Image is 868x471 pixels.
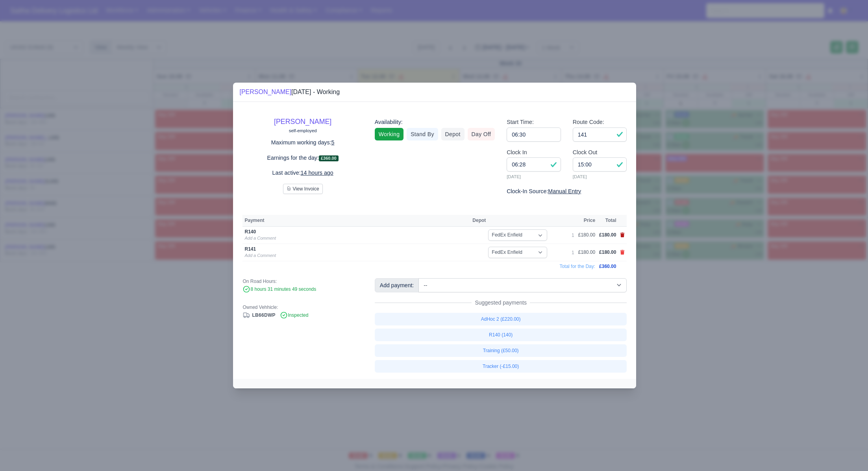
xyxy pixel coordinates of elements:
[599,249,616,255] span: £180.00
[375,344,627,357] a: Training (£50.00)
[242,286,363,293] div: 8 hours 31 minutes 49 seconds
[242,304,363,310] div: Owned Vehhicle:
[283,184,323,194] button: View Invoice
[576,244,597,261] td: £180.00
[441,128,465,140] a: Depot
[576,227,597,244] td: £180.00
[472,299,530,307] span: Suggested payments
[375,128,403,140] a: Working
[242,168,363,177] p: Last active:
[244,246,422,252] div: R141
[507,118,534,127] label: Start Time:
[573,173,627,180] small: [DATE]
[375,118,495,127] div: Availability:
[244,229,422,235] div: R140
[507,148,527,157] label: Clock In
[468,128,495,140] a: Day Off
[559,264,595,269] span: Total for the Day:
[331,139,335,146] u: 5
[573,148,598,157] label: Clock Out
[829,433,868,471] iframe: Chat Widget
[548,188,581,194] u: Manual Entry
[375,313,627,325] a: AdHoc 2 (£220.00)
[572,249,574,256] div: 1
[274,118,331,126] a: [PERSON_NAME]
[470,215,570,227] th: Depot
[244,253,276,258] a: Add a Comment
[507,173,561,180] small: [DATE]
[242,278,363,284] div: On Road Hours:
[239,87,340,97] div: [DATE] - Working
[242,153,363,163] p: Earnings for the day:
[242,215,470,227] th: Payment
[239,89,291,95] a: [PERSON_NAME]
[242,312,275,318] a: LB66DWP
[319,155,339,161] span: £360.00
[576,215,597,227] th: Price
[375,360,627,373] a: Tracker (-£15.00)
[597,215,618,227] th: Total
[407,128,438,140] a: Stand By
[573,118,604,127] label: Route Code:
[599,232,616,238] span: £180.00
[301,170,333,176] u: 14 hours ago
[244,236,276,240] a: Add a Comment
[572,232,574,238] div: 1
[375,329,627,341] a: R140 (140)
[280,312,308,318] span: Inspected
[375,278,419,292] div: Add payment:
[289,128,317,133] small: self-employed
[507,187,627,196] div: Clock-In Source:
[599,264,616,269] span: £360.00
[242,138,363,147] p: Maximum working days:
